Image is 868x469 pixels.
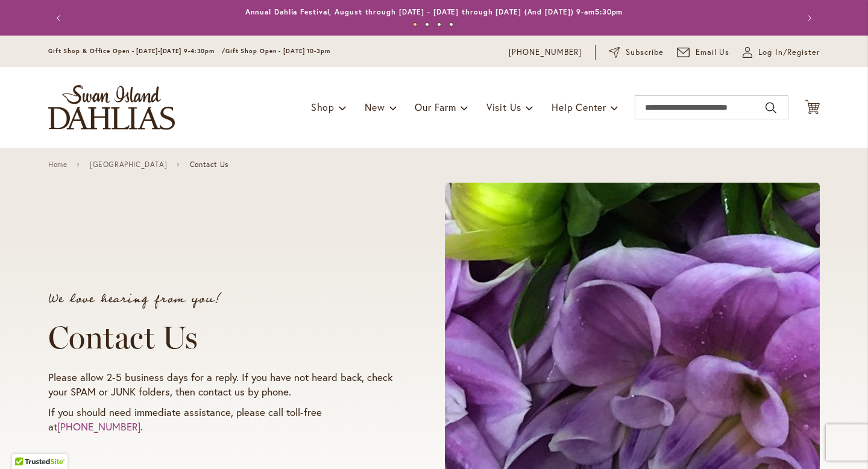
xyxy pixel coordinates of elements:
[609,46,664,58] a: Subscribe
[365,101,385,113] span: New
[677,46,730,58] a: Email Us
[758,46,820,58] span: Log In/Register
[48,160,67,169] a: Home
[48,370,399,399] p: Please allow 2-5 business days for a reply. If you have not heard back, check your SPAM or JUNK f...
[245,7,623,16] a: Annual Dahlia Festival, August through [DATE] - [DATE] through [DATE] (And [DATE]) 9-am5:30pm
[48,319,399,356] h1: Contact Us
[57,420,140,433] a: [PHONE_NUMBER]
[90,160,167,169] a: [GEOGRAPHIC_DATA]
[486,101,521,113] span: Visit Us
[626,46,664,58] span: Subscribe
[48,47,225,55] span: Gift Shop & Office Open - [DATE]-[DATE] 9-4:30pm /
[743,46,820,58] a: Log In/Register
[190,160,228,169] span: Contact Us
[413,22,417,27] button: 1 of 4
[415,101,456,113] span: Our Farm
[48,6,72,30] button: Previous
[48,293,399,305] p: We love hearing from you!
[437,22,441,27] button: 3 of 4
[311,101,335,113] span: Shop
[225,47,330,55] span: Gift Shop Open - [DATE] 10-3pm
[48,405,399,434] p: If you should need immediate assistance, please call toll-free at .
[552,101,606,113] span: Help Center
[425,22,429,27] button: 2 of 4
[48,85,175,130] a: store logo
[796,6,820,30] button: Next
[696,46,730,58] span: Email Us
[509,46,582,58] a: [PHONE_NUMBER]
[449,22,453,27] button: 4 of 4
